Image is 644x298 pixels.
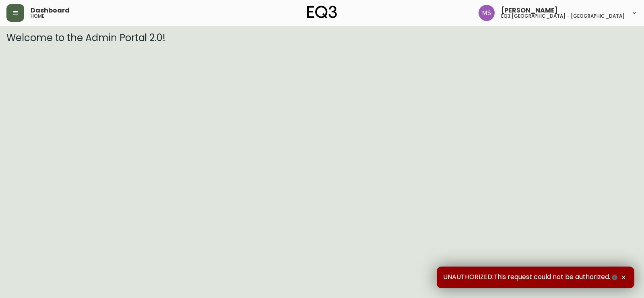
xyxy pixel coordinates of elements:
[31,7,70,14] span: Dashboard
[479,5,495,21] img: 1b6e43211f6f3cc0b0729c9049b8e7af
[501,7,558,14] span: [PERSON_NAME]
[31,14,44,19] h5: home
[6,32,638,44] h3: Welcome to the Admin Portal 2.0!
[501,14,625,19] h5: eq3 [GEOGRAPHIC_DATA] - [GEOGRAPHIC_DATA]
[443,273,619,282] span: UNAUTHORIZED:This request could not be authorized.
[307,6,337,19] img: logo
